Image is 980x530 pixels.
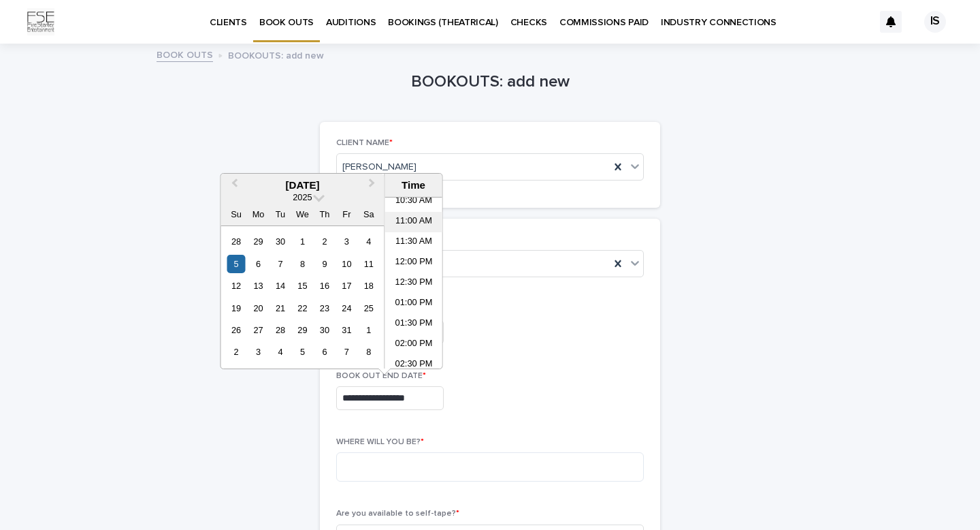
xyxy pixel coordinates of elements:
div: Choose Monday, October 27th, 2025 [249,321,267,339]
div: Choose Monday, November 3rd, 2025 [249,343,267,361]
li: 11:30 AM [385,232,443,253]
div: Choose Saturday, November 8th, 2025 [359,343,378,361]
p: BOOKOUTS: add new [228,47,324,62]
li: 02:00 PM [385,334,443,355]
div: Choose Thursday, November 6th, 2025 [315,343,333,361]
div: Choose Sunday, October 5th, 2025 [227,255,245,273]
span: Are you available to self-tape? [336,510,459,518]
div: Tu [271,205,289,223]
div: Choose Sunday, October 12th, 2025 [227,277,245,295]
div: Choose Sunday, October 19th, 2025 [227,299,245,317]
div: Choose Wednesday, October 22nd, 2025 [293,299,312,317]
span: WHERE WILL YOU BE? [336,438,424,446]
div: Choose Friday, October 24th, 2025 [338,299,356,317]
div: Choose Wednesday, October 29th, 2025 [293,321,312,339]
div: IS [924,11,946,33]
div: month 2025-10 [225,230,380,363]
div: Choose Wednesday, October 8th, 2025 [293,255,312,273]
li: 10:30 AM [385,191,443,212]
div: Choose Monday, October 6th, 2025 [249,255,267,273]
div: Choose Sunday, October 26th, 2025 [227,321,245,339]
li: 01:30 PM [385,314,443,334]
div: Choose Friday, October 31st, 2025 [338,321,356,339]
div: Choose Wednesday, November 5th, 2025 [293,343,312,361]
div: Choose Thursday, October 2nd, 2025 [315,232,333,251]
div: Choose Tuesday, October 14th, 2025 [271,277,289,295]
h1: BOOKOUTS: add new [320,72,660,92]
div: Choose Sunday, September 28th, 2025 [227,232,245,251]
div: Choose Friday, November 7th, 2025 [338,343,356,361]
div: Choose Thursday, October 23rd, 2025 [315,299,333,317]
div: Choose Tuesday, October 7th, 2025 [271,255,289,273]
img: Km9EesSdRbS9ajqhBzyo [27,8,54,35]
div: Fr [338,205,356,223]
li: 02:30 PM [385,355,443,375]
div: Choose Saturday, October 11th, 2025 [359,255,378,273]
div: Choose Monday, October 20th, 2025 [249,299,267,317]
div: Choose Sunday, November 2nd, 2025 [227,343,245,361]
li: 12:00 PM [385,253,443,273]
div: Choose Wednesday, October 1st, 2025 [293,232,312,251]
div: Choose Tuesday, October 21st, 2025 [271,299,289,317]
li: 12:30 PM [385,273,443,294]
div: [DATE] [220,179,384,191]
div: Choose Friday, October 10th, 2025 [338,255,356,273]
div: Choose Saturday, October 25th, 2025 [359,299,378,317]
li: 11:00 AM [385,212,443,232]
span: 2025 [293,192,312,202]
div: Choose Tuesday, November 4th, 2025 [271,343,289,361]
div: Mo [249,205,267,223]
div: Choose Thursday, October 9th, 2025 [315,255,333,273]
div: Choose Thursday, October 30th, 2025 [315,321,333,339]
div: We [293,205,312,223]
button: Next Month [363,175,385,197]
span: BOOK OUT END DATE [336,372,426,380]
div: Choose Tuesday, October 28th, 2025 [271,321,289,339]
div: Choose Thursday, October 16th, 2025 [315,277,333,295]
div: Choose Friday, October 3rd, 2025 [338,232,356,251]
div: Choose Monday, September 29th, 2025 [249,232,267,251]
div: Th [315,205,333,223]
span: CLIENT NAME [336,139,393,147]
li: 01:00 PM [385,294,443,314]
div: Choose Monday, October 13th, 2025 [249,277,267,295]
div: Choose Wednesday, October 15th, 2025 [293,277,312,295]
span: [PERSON_NAME] [342,160,416,174]
div: Choose Saturday, November 1st, 2025 [359,321,378,339]
div: Time [389,179,439,191]
div: Choose Tuesday, September 30th, 2025 [271,232,289,251]
div: Sa [359,205,378,223]
button: Previous Month [222,175,244,197]
a: BOOK OUTS [157,46,213,62]
div: Choose Friday, October 17th, 2025 [338,277,356,295]
div: Choose Saturday, October 18th, 2025 [359,277,378,295]
div: Su [227,205,245,223]
div: Choose Saturday, October 4th, 2025 [359,232,378,251]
